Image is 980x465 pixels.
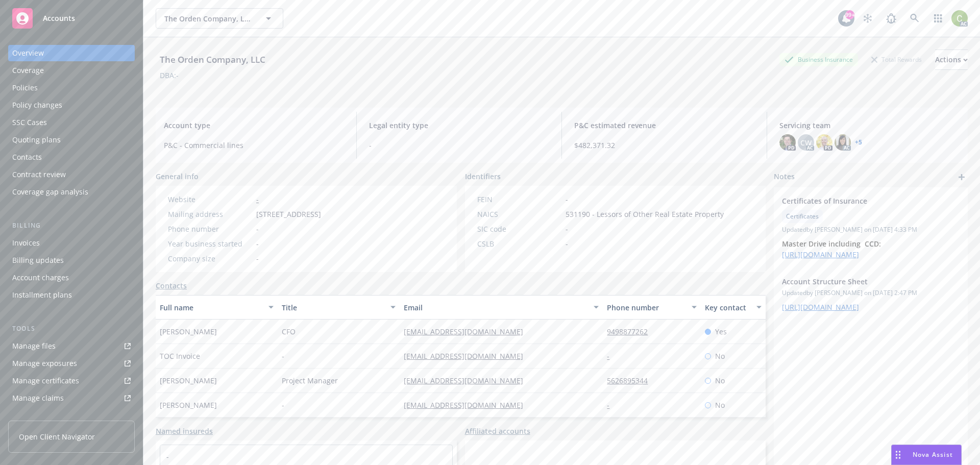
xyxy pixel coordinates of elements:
[8,338,135,354] a: Manage files
[855,139,862,145] a: +5
[8,62,135,79] a: Coverage
[12,390,64,406] div: Manage claims
[404,302,587,313] div: Email
[12,149,42,165] div: Contacts
[574,120,754,131] span: P&C estimated revenue
[891,445,962,465] button: Nova Assist
[857,8,878,29] a: Stop snowing
[12,184,88,200] div: Coverage gap analysis
[477,238,561,249] div: CSLB
[168,224,252,234] div: Phone number
[782,239,881,249] strong: Master Drive including CCD:
[607,351,618,361] a: -
[160,326,217,337] span: [PERSON_NAME]
[256,253,259,264] span: -
[8,235,135,251] a: Invoices
[774,187,968,268] div: Certificates of InsuranceCertificatesUpdatedby [PERSON_NAME] on [DATE] 4:33 PMMaster Drive includ...
[8,355,135,372] a: Manage exposures
[715,375,725,386] span: No
[8,184,135,200] a: Coverage gap analysis
[566,194,568,205] span: -
[12,80,38,96] div: Policies
[12,407,60,424] div: Manage BORs
[477,194,561,205] div: FEIN
[715,400,725,410] span: No
[12,338,56,354] div: Manage files
[12,270,69,286] div: Account charges
[8,97,135,113] a: Policy changes
[816,134,832,151] img: photo
[607,400,618,410] a: -
[12,97,62,113] div: Policy changes
[12,252,64,268] div: Billing updates
[603,295,700,320] button: Phone number
[913,450,953,459] span: Nova Assist
[404,376,531,385] a: [EMAIL_ADDRESS][DOMAIN_NAME]
[574,140,754,151] span: $482,371.32
[8,252,135,268] a: Billing updates
[160,70,179,81] div: DBA: -
[904,8,925,29] a: Search
[164,140,344,151] span: P&C - Commercial lines
[282,351,284,361] span: -
[782,276,933,287] span: Account Structure Sheet
[8,132,135,148] a: Quoting plans
[278,295,400,320] button: Title
[774,268,968,321] div: Account Structure SheetUpdatedby [PERSON_NAME] on [DATE] 2:47 PM[URL][DOMAIN_NAME]
[835,134,851,151] img: photo
[779,53,858,66] div: Business Insurance
[12,373,79,389] div: Manage certificates
[166,452,169,461] a: -
[8,373,135,389] a: Manage certificates
[782,302,859,312] a: [URL][DOMAIN_NAME]
[607,327,656,336] a: 9498877262
[866,53,927,66] div: Total Rewards
[160,351,200,361] span: TOC Invoice
[935,50,968,70] button: Actions
[12,45,44,61] div: Overview
[168,253,252,264] div: Company size
[8,80,135,96] a: Policies
[164,120,344,131] span: Account type
[8,4,135,33] a: Accounts
[168,209,252,219] div: Mailing address
[8,166,135,183] a: Contract review
[404,400,531,410] a: [EMAIL_ADDRESS][DOMAIN_NAME]
[156,171,199,182] span: General info
[566,209,724,219] span: 531190 - Lessors of Other Real Estate Property
[892,445,904,464] div: Drag to move
[282,326,296,337] span: CFO
[12,62,44,79] div: Coverage
[566,238,568,249] span: -
[774,171,795,183] span: Notes
[164,13,253,24] span: The Orden Company, LLC
[8,407,135,424] a: Manage BORs
[369,120,549,131] span: Legal entity type
[955,171,968,183] a: add
[881,8,901,29] a: Report a Bug
[400,295,603,320] button: Email
[607,302,685,313] div: Phone number
[168,194,252,205] div: Website
[282,375,338,386] span: Project Manager
[8,45,135,61] a: Overview
[477,209,561,219] div: NAICS
[156,8,283,29] button: The Orden Company, LLC
[156,280,187,291] a: Contacts
[156,295,278,320] button: Full name
[256,224,259,234] span: -
[705,302,750,313] div: Key contact
[168,238,252,249] div: Year business started
[935,50,968,69] div: Actions
[465,171,501,182] span: Identifiers
[12,166,66,183] div: Contract review
[43,14,75,22] span: Accounts
[8,114,135,131] a: SSC Cases
[8,390,135,406] a: Manage claims
[8,270,135,286] a: Account charges
[12,235,40,251] div: Invoices
[8,287,135,303] a: Installment plans
[566,224,568,234] span: -
[12,287,72,303] div: Installment plans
